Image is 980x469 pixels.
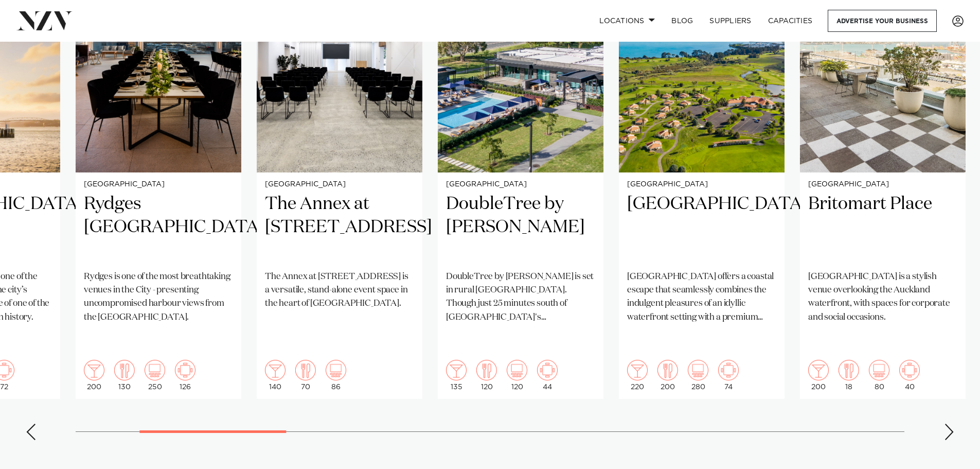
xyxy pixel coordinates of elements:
div: 200 [808,360,829,391]
p: DoubleTree by [PERSON_NAME] is set in rural [GEOGRAPHIC_DATA]. Though just 25 minutes south of [G... [446,270,595,324]
h2: DoubleTree by [PERSON_NAME] [446,193,595,262]
div: 130 [114,360,135,391]
div: 74 [718,360,739,391]
div: 44 [537,360,558,391]
div: 140 [265,360,286,391]
div: 200 [84,360,104,391]
img: cocktail.png [265,360,286,380]
div: 220 [627,360,648,391]
a: SUPPLIERS [701,10,759,32]
h2: The Annex at [STREET_ADDRESS] [265,193,414,262]
img: theatre.png [145,360,165,380]
a: Capacities [760,10,821,32]
div: 80 [869,360,889,391]
div: 250 [145,360,165,391]
img: dining.png [839,360,859,380]
img: cocktail.png [808,360,829,380]
div: 18 [839,360,859,391]
div: 40 [899,360,920,391]
div: 120 [507,360,527,391]
img: theatre.png [326,360,346,380]
small: [GEOGRAPHIC_DATA] [84,181,233,188]
small: [GEOGRAPHIC_DATA] [446,181,595,188]
div: 86 [326,360,346,391]
small: [GEOGRAPHIC_DATA] [808,181,957,188]
img: dining.png [295,360,316,380]
img: meeting.png [899,360,920,380]
h2: Britomart Place [808,193,957,262]
img: dining.png [114,360,135,380]
img: dining.png [657,360,678,380]
p: [GEOGRAPHIC_DATA] is a stylish venue overlooking the Auckland waterfront, with spaces for corpora... [808,270,957,324]
h2: [GEOGRAPHIC_DATA] [627,193,776,262]
img: cocktail.png [446,360,467,380]
img: cocktail.png [627,360,648,380]
img: theatre.png [688,360,708,380]
p: [GEOGRAPHIC_DATA] offers a coastal escape that seamlessly combines the indulgent pleasures of an ... [627,270,776,324]
small: [GEOGRAPHIC_DATA] [627,181,776,188]
img: theatre.png [507,360,527,380]
img: meeting.png [718,360,739,380]
div: 135 [446,360,467,391]
p: The Annex at [STREET_ADDRESS] is a versatile, stand-alone event space in the heart of [GEOGRAPHIC... [265,270,414,311]
div: 70 [295,360,316,391]
img: dining.png [476,360,497,380]
h2: Rydges [GEOGRAPHIC_DATA] [84,193,233,262]
p: Rydges is one of the most breathtaking venues in the City - presenting uncompromised harbour view... [84,270,233,324]
div: 120 [476,360,497,391]
a: BLOG [663,10,701,32]
div: 126 [175,360,195,391]
img: cocktail.png [84,360,104,380]
div: 280 [688,360,708,391]
a: Advertise your business [828,10,937,32]
img: meeting.png [175,360,195,380]
div: 200 [657,360,678,391]
a: Locations [591,10,663,32]
img: nzv-logo.png [16,11,73,30]
small: [GEOGRAPHIC_DATA] [265,181,414,188]
img: meeting.png [537,360,558,380]
img: theatre.png [869,360,889,380]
